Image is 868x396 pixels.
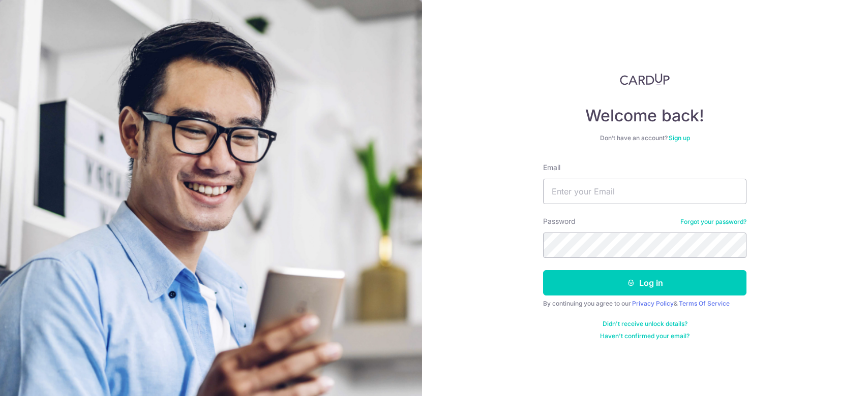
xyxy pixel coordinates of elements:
a: Sign up [669,134,690,142]
h4: Welcome back! [543,106,746,126]
button: Log in [543,270,746,295]
a: Forgot your password? [680,218,746,226]
a: Didn't receive unlock details? [603,320,687,328]
input: Enter your Email [543,179,746,204]
label: Password [543,216,576,226]
a: Terms Of Service [679,300,730,307]
div: By continuing you agree to our & [543,300,746,308]
img: CardUp Logo [620,73,670,85]
a: Haven't confirmed your email? [600,332,690,340]
a: Privacy Policy [632,300,674,307]
label: Email [543,162,560,173]
div: Don’t have an account? [543,134,746,142]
